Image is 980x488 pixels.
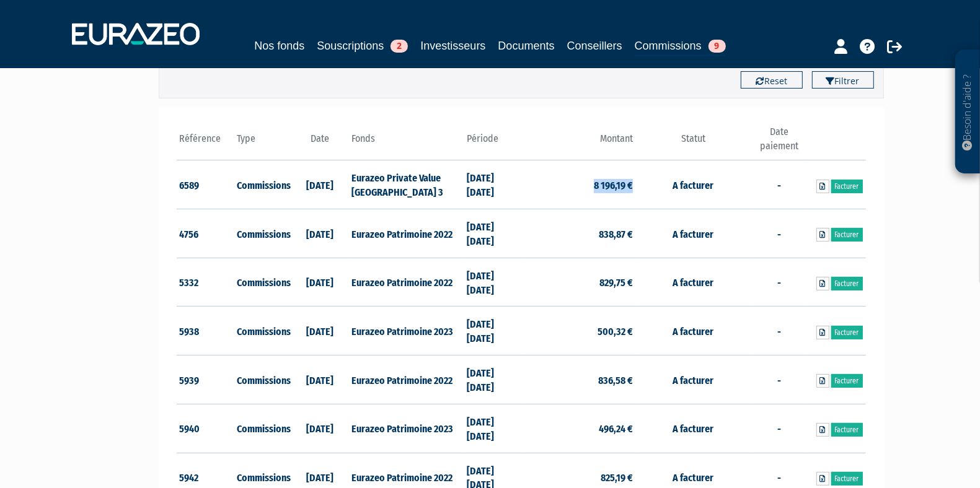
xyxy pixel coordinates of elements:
td: 829,75 € [521,258,636,307]
td: [DATE] [291,160,349,209]
a: Souscriptions2 [317,37,408,54]
td: Commissions [234,209,291,258]
td: - [751,355,808,404]
th: Type [234,125,291,160]
td: [DATE] [291,258,349,307]
td: Commissions [234,307,291,355]
td: Eurazeo Patrimoine 2022 [348,355,463,404]
td: 4756 [177,209,234,258]
td: 838,87 € [521,209,636,258]
a: Investisseurs [420,37,485,54]
th: Référence [177,125,234,160]
td: 836,58 € [521,355,636,404]
td: [DATE] [DATE] [464,258,521,307]
th: Date [291,125,349,160]
td: [DATE] [DATE] [464,307,521,355]
td: 500,32 € [521,307,636,355]
td: Commissions [234,258,291,307]
td: 5939 [177,355,234,404]
a: Facturer [831,228,863,242]
td: 5940 [177,404,234,453]
td: Commissions [234,355,291,404]
p: Besoin d'aide ? [961,56,975,168]
td: Eurazeo Patrimoine 2022 [348,209,463,258]
td: - [751,160,808,209]
td: Eurazeo Patrimoine 2023 [348,307,463,355]
th: Fonds [348,125,463,160]
th: Montant [521,125,636,160]
a: Documents [498,37,555,54]
td: - [751,258,808,307]
td: Commissions [234,404,291,453]
a: Nos fonds [254,37,304,54]
a: Facturer [831,423,863,437]
td: A facturer [636,355,751,404]
td: [DATE] [291,355,349,404]
span: 2 [391,40,408,53]
td: [DATE] [DATE] [464,209,521,258]
span: 9 [709,40,726,53]
a: Facturer [831,180,863,193]
td: A facturer [636,160,751,209]
td: A facturer [636,307,751,355]
td: 6589 [177,160,234,209]
th: Statut [636,125,751,160]
a: Commissions9 [635,37,726,56]
td: Eurazeo Private Value [GEOGRAPHIC_DATA] 3 [348,160,463,209]
td: [DATE] [DATE] [464,404,521,453]
td: [DATE] [DATE] [464,355,521,404]
td: A facturer [636,209,751,258]
td: [DATE] [DATE] [464,160,521,209]
td: A facturer [636,258,751,307]
td: [DATE] [291,404,349,453]
td: 5332 [177,258,234,307]
button: Reset [741,71,803,89]
a: Conseillers [567,37,622,54]
a: Facturer [831,326,863,339]
td: 8 196,19 € [521,160,636,209]
td: [DATE] [291,307,349,355]
a: Facturer [831,277,863,290]
td: 496,24 € [521,404,636,453]
a: Facturer [831,472,863,486]
td: - [751,307,808,355]
td: 5938 [177,307,234,355]
th: Période [464,125,521,160]
td: Commissions [234,160,291,209]
th: Date paiement [751,125,808,160]
td: Eurazeo Patrimoine 2022 [348,258,463,307]
td: A facturer [636,404,751,453]
img: 1732889491-logotype_eurazeo_blanc_rvb.png [72,23,200,45]
td: - [751,209,808,258]
a: Facturer [831,374,863,388]
td: Eurazeo Patrimoine 2023 [348,404,463,453]
td: [DATE] [291,209,349,258]
button: Filtrer [812,71,874,89]
td: - [751,404,808,453]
